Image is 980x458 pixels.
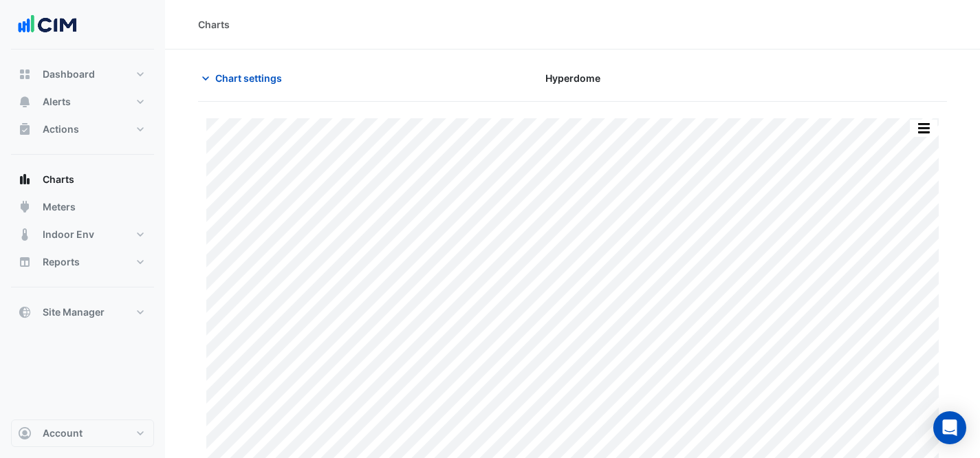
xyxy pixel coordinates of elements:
[18,255,32,269] app-icon: Reports
[43,122,79,136] span: Actions
[43,255,80,269] span: Reports
[18,122,32,136] app-icon: Actions
[43,228,94,241] span: Indoor Env
[11,298,154,326] button: Site Manager
[17,11,78,39] img: Company Logo
[198,66,291,90] button: Chart settings
[11,419,154,447] button: Account
[18,173,32,186] app-icon: Charts
[18,200,32,214] app-icon: Meters
[11,166,154,193] button: Charts
[11,61,154,88] button: Dashboard
[215,71,282,85] span: Chart settings
[910,120,937,137] button: More Options
[11,248,154,276] button: Reports
[18,95,32,109] app-icon: Alerts
[11,116,154,143] button: Actions
[11,221,154,248] button: Indoor Env
[11,193,154,221] button: Meters
[43,426,83,440] span: Account
[43,95,71,109] span: Alerts
[43,67,95,81] span: Dashboard
[43,200,76,214] span: Meters
[18,305,32,319] app-icon: Site Manager
[933,411,966,444] div: Open Intercom Messenger
[198,17,230,32] div: Charts
[43,173,74,186] span: Charts
[43,305,105,319] span: Site Manager
[18,67,32,81] app-icon: Dashboard
[545,71,600,85] span: Hyperdome
[18,228,32,241] app-icon: Indoor Env
[11,88,154,116] button: Alerts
